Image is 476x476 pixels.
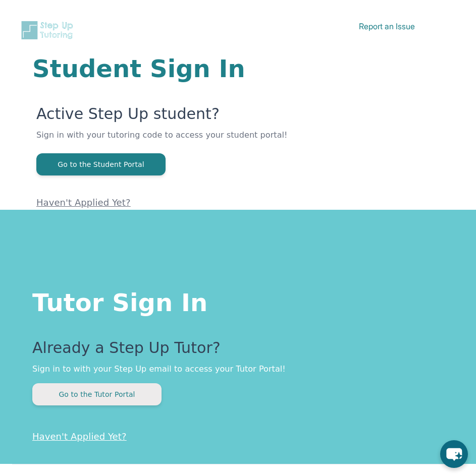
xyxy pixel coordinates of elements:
[359,21,415,31] a: Report an Issue
[36,197,131,208] a: Haven't Applied Yet?
[20,20,77,40] img: Step Up Tutoring horizontal logo
[440,440,468,468] button: chat-button
[32,363,444,375] p: Sign in to with your Step Up email to access your Tutor Portal!
[32,389,162,399] a: Go to the Tutor Portal
[36,153,166,175] button: Go to the Student Portal
[32,431,127,442] a: Haven't Applied Yet?
[32,339,444,363] p: Already a Step Up Tutor?
[36,129,444,153] p: Sign in with your tutoring code to access your student portal!
[32,286,444,315] h1: Tutor Sign In
[36,105,444,129] p: Active Step Up student?
[32,383,162,405] button: Go to the Tutor Portal
[32,56,444,81] h1: Student Sign In
[36,159,166,169] a: Go to the Student Portal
